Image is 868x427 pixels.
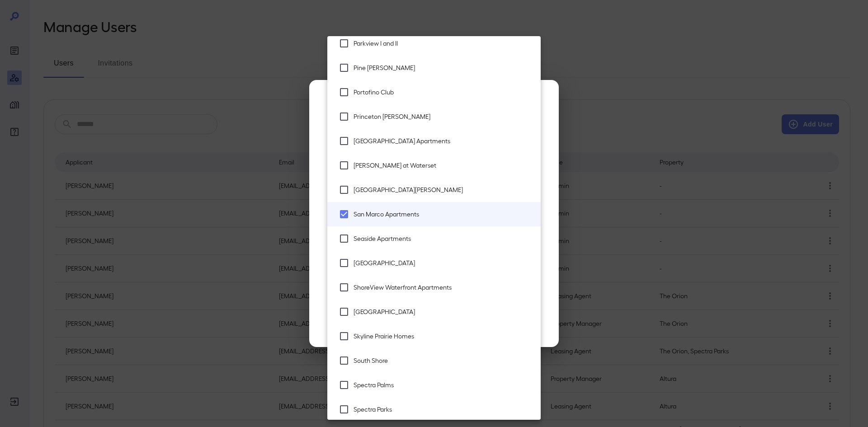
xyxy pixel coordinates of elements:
span: Parkview I and II [354,39,533,48]
span: San Marco Apartments [354,210,533,219]
span: ShoreView Waterfront Apartments [354,283,533,292]
span: [GEOGRAPHIC_DATA] [354,258,533,267]
span: [GEOGRAPHIC_DATA] Apartments [354,136,533,145]
span: Spectra Palms [354,380,533,389]
span: Princeton [PERSON_NAME] [354,112,533,121]
span: [GEOGRAPHIC_DATA][PERSON_NAME] [354,185,533,194]
span: Seaside Apartments [354,234,533,243]
span: [GEOGRAPHIC_DATA] [354,307,533,316]
span: [PERSON_NAME] at Waterset [354,161,533,170]
span: Portofino Club [354,88,533,97]
span: Pine [PERSON_NAME] [354,63,533,72]
span: Skyline Prairie Homes [354,332,533,341]
span: South Shore [354,356,533,365]
span: Spectra Parks [354,405,533,414]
